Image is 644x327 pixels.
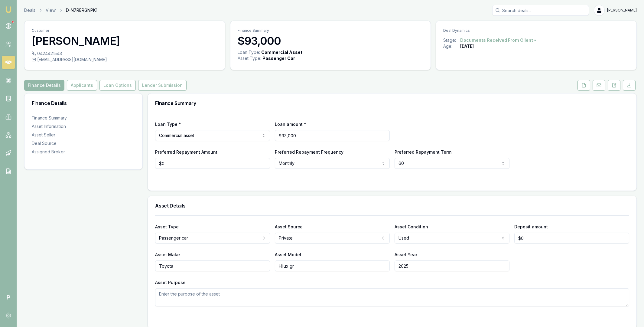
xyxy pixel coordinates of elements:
[607,8,637,13] span: [PERSON_NAME]
[395,149,451,155] label: Preferred Repayment Term
[460,43,474,49] div: [DATE]
[155,158,270,169] input: $
[24,7,97,13] nav: breadcrumb
[46,7,56,13] a: View
[275,149,343,155] label: Preferred Repayment Frequency
[24,7,35,13] a: Deals
[66,80,98,91] a: Applicants
[395,252,417,257] label: Asset Year
[275,224,303,229] label: Asset Source
[66,7,97,13] span: D-N7RERGNPK1
[137,80,188,91] a: Lender Submission
[32,101,135,106] h3: Finance Details
[443,43,460,49] div: Age:
[155,149,217,155] label: Preferred Repayment Amount
[514,224,548,229] label: Deposit amount
[261,49,302,55] div: Commercial Asset
[32,28,218,33] p: Customer
[5,6,12,13] img: emu-icon-u.png
[32,123,135,129] div: Asset Information
[238,35,424,47] h3: $93,000
[155,101,629,106] h3: Finance Summary
[32,35,218,47] h3: [PERSON_NAME]
[492,5,589,16] input: Search deals
[32,115,135,121] div: Finance Summary
[98,80,137,91] a: Loan Options
[155,203,629,208] h3: Asset Details
[395,224,428,229] label: Asset Condition
[32,132,135,138] div: Asset Seller
[238,28,424,33] p: Finance Summary
[24,80,64,91] button: Finance Details
[443,28,629,33] p: Deal Dynamics
[275,122,306,127] label: Loan amount *
[32,149,135,155] div: Assigned Broker
[155,122,181,127] label: Loan Type *
[99,80,136,91] button: Loan Options
[460,37,537,43] button: Documents Received From Client
[275,252,301,257] label: Asset Model
[2,291,15,304] span: P
[238,49,260,55] div: Loan Type:
[32,57,218,63] div: [EMAIL_ADDRESS][DOMAIN_NAME]
[32,140,135,146] div: Deal Source
[155,252,180,257] label: Asset Make
[67,80,97,91] button: Applicants
[138,80,187,91] button: Lender Submission
[262,55,295,61] div: Passenger Car
[155,224,179,229] label: Asset Type
[24,80,66,91] a: Finance Details
[238,55,261,61] div: Asset Type :
[443,37,460,43] div: Stage:
[514,233,629,244] input: $
[155,280,186,285] label: Asset Purpose
[32,51,218,57] div: 0424421543
[275,130,390,141] input: $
